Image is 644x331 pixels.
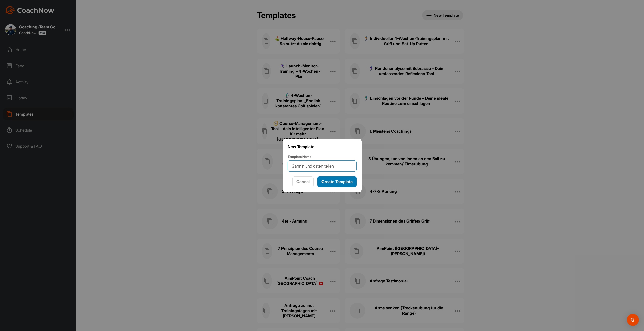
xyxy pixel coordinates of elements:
label: Template Name [288,154,357,159]
p: New Template [288,144,357,150]
button: Cancel [292,176,314,187]
button: Create Template [317,176,357,187]
span: Create Template [321,179,353,184]
div: Open Intercom Messenger [627,314,639,326]
span: Cancel [296,179,310,184]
